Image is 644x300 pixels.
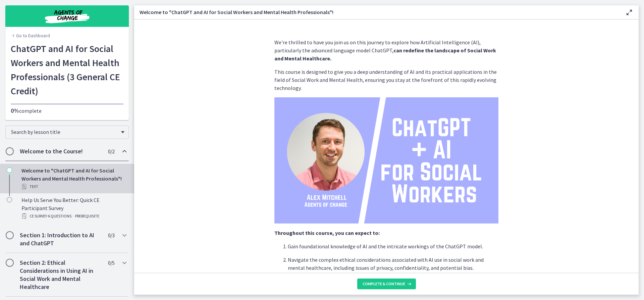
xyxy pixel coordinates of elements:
[274,68,498,92] p: This course is designed to give you a deep understanding of AI and its practical applications in ...
[11,129,118,135] span: Search by lesson title
[11,107,123,115] p: complete
[21,166,126,191] div: Welcome to "ChatGPT and AI for Social Workers and Mental Health Professionals"!
[357,279,416,289] button: Complete & continue
[274,38,498,62] p: We're thrilled to have you join us on this journey to explore how Artificial Intelligence (AI), p...
[11,107,19,114] span: 0%
[21,212,126,220] div: CE Survey
[108,147,114,155] span: 0 / 2
[11,32,50,39] a: Go to Dashboard
[20,147,102,155] h2: Welcome to the Course!
[140,8,614,16] h3: Welcome to "ChatGPT and AI for Social Workers and Mental Health Professionals"!
[274,230,380,236] strong: Throughout this course, you can expect to:
[75,212,99,220] span: PREREQUISITE
[21,183,126,191] div: Text
[363,281,405,287] span: Complete & continue
[47,212,71,220] span: · 6 Questions
[5,126,129,139] div: Search by lesson title
[274,97,498,223] img: ChatGPT____AI__for_Social__Workers.png
[11,42,123,98] h1: ChatGPT and AI for Social Workers and Mental Health Professionals (3 General CE Credit)
[21,196,126,220] div: Help Us Serve You Better: Quick CE Participant Survey
[108,231,114,239] span: 0 / 3
[20,259,102,291] h2: Section 2: Ethical Considerations in Using AI in Social Work and Mental Healthcare
[288,242,498,250] p: Gain foundational knowledge of AI and the intricate workings of the ChatGPT model.
[27,8,107,24] img: Agents of Change Social Work Test Prep
[20,231,102,247] h2: Section 1: Introduction to AI and ChatGPT
[288,256,498,272] p: Navigate the complex ethical considerations associated with AI use in social work and mental heal...
[73,212,74,220] span: ·
[108,259,114,267] span: 0 / 5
